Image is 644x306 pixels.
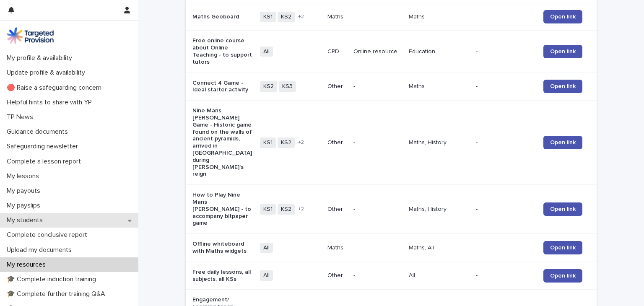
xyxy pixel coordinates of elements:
[476,83,536,90] p: -
[409,83,469,90] p: Maths
[409,48,469,55] p: Education
[7,27,54,44] img: M5nRWzHhSzIhMunXDL62
[192,80,252,94] p: Connect 4 Game - Ideal starter activity
[543,202,582,216] a: Open link
[543,45,582,58] a: Open link
[409,244,469,252] p: Maths, All
[550,49,576,54] span: Open link
[3,54,79,62] p: My profile & availability
[550,83,576,89] span: Open link
[3,113,40,121] p: TP News
[353,139,402,146] p: -
[279,81,296,92] span: KS3
[353,244,402,252] p: -
[543,269,582,283] a: Open link
[327,83,347,90] p: Other
[298,14,304,19] span: + 2
[327,48,347,55] p: CPD
[409,272,469,279] p: All
[3,128,75,136] p: Guidance documents
[186,73,597,101] tr: Connect 4 Game - Ideal starter activityKS2KS3Other-Maths-Open link
[186,185,597,234] tr: How to Play Nine Mans [PERSON_NAME] - to accompany bitpaper gameKS1KS2+2Other-Maths, History-Open...
[353,13,402,21] p: -
[260,243,273,253] span: All
[3,290,112,298] p: 🎓 Complete further training Q&A
[192,192,252,227] p: How to Play Nine Mans [PERSON_NAME] - to accompany bitpaper game
[278,12,295,22] span: KS2
[192,241,252,255] p: Offline whiteboard with Maths widgets
[3,216,49,224] p: My students
[3,246,78,254] p: Upload my documents
[476,48,536,55] p: -
[353,83,402,90] p: -
[192,269,252,283] p: Free daily lessons, all subjects, all KSs
[3,99,99,106] p: Helpful hints to share with YP
[550,273,576,279] span: Open link
[409,13,469,21] p: Maths
[278,137,295,148] span: KS2
[550,14,576,20] span: Open link
[543,136,582,149] a: Open link
[543,80,582,93] a: Open link
[327,13,347,21] p: Maths
[3,187,47,195] p: My payouts
[353,206,402,213] p: -
[298,207,304,212] span: + 2
[3,275,103,283] p: 🎓 Complete induction training
[3,231,94,239] p: Complete conclusive report
[260,204,276,215] span: KS1
[476,244,536,252] p: -
[260,137,276,148] span: KS1
[353,48,402,55] p: Online resource
[476,139,536,146] p: -
[192,107,252,178] p: Nine Mans [PERSON_NAME] Game - Historic game found on the walls of ancient pyramids, arrived in [...
[327,244,347,252] p: Maths
[3,143,85,150] p: Safeguarding newsletter
[543,10,582,23] a: Open link
[476,13,536,21] p: -
[186,234,597,262] tr: Offline whiteboard with Maths widgetsAllMaths-Maths, All-Open link
[327,206,347,213] p: Other
[260,47,273,57] span: All
[550,206,576,212] span: Open link
[476,206,536,213] p: -
[298,140,304,145] span: + 2
[550,245,576,251] span: Open link
[409,206,469,213] p: Maths, History
[192,13,252,21] p: Maths Geoboard
[476,272,536,279] p: -
[260,81,277,92] span: KS2
[278,204,295,215] span: KS2
[353,272,402,279] p: -
[186,101,597,185] tr: Nine Mans [PERSON_NAME] Game - Historic game found on the walls of ancient pyramids, arrived in [...
[186,3,597,31] tr: Maths GeoboardKS1KS2+2Maths-Maths-Open link
[186,262,597,290] tr: Free daily lessons, all subjects, all KSsAllOther-All-Open link
[192,37,252,65] p: Free online course about Online Teaching - to support tutors
[409,139,469,146] p: Maths, History
[3,84,108,92] p: 🔴 Raise a safeguarding concern
[327,139,347,146] p: Other
[550,140,576,145] span: Open link
[3,158,88,166] p: Complete a lesson report
[3,261,52,269] p: My resources
[3,69,92,77] p: Update profile & availability
[260,270,273,281] span: All
[186,31,597,73] tr: Free online course about Online Teaching - to support tutorsAllCPDOnline resourceEducation-Open link
[543,241,582,254] a: Open link
[3,202,47,210] p: My payslips
[327,272,347,279] p: Other
[3,172,46,180] p: My lessons
[260,12,276,22] span: KS1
